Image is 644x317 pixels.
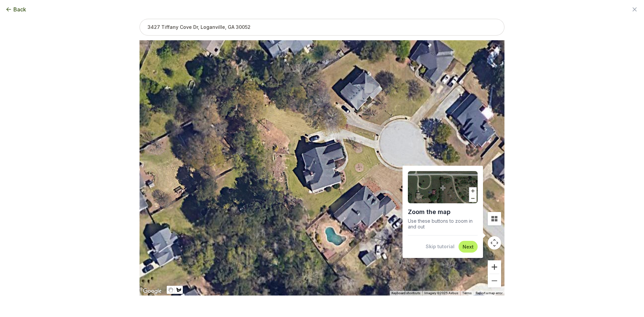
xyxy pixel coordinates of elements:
[5,5,26,13] button: Back
[424,291,458,295] span: Imagery ©2025 Airbus
[488,260,501,274] button: Zoom in
[476,291,502,295] a: Report a map error
[140,19,504,36] input: 3427 Tiffany Cove Dr, Loganville, GA 30052
[141,287,163,296] a: Open this area in Google Maps (opens a new window)
[463,244,474,250] button: Next
[488,212,501,225] button: Tilt map
[167,286,175,294] button: Stop drawing
[488,274,501,287] button: Zoom out
[175,286,183,294] button: Draw a shape
[408,218,478,230] p: Use these buttons to zoom in and out
[13,5,26,13] span: Back
[488,236,501,250] button: Map camera controls
[426,243,454,250] button: Skip tutorial
[408,171,478,203] img: Demo of zooming into a lawn area
[408,206,478,218] h1: Zoom the map
[141,287,163,296] img: Google
[462,291,472,295] a: Terms (opens in new tab)
[391,291,420,296] button: Keyboard shortcuts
